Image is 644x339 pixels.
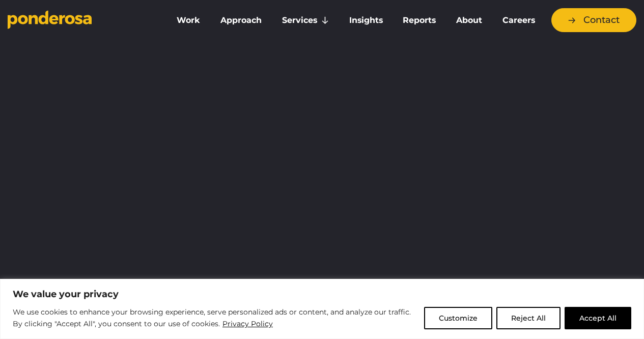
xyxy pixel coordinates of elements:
[169,10,208,31] a: Work
[448,10,490,31] a: About
[395,10,444,31] a: Reports
[274,10,337,31] a: Services
[212,10,270,31] a: Approach
[551,8,636,32] a: Contact
[494,10,543,31] a: Careers
[565,307,631,329] button: Accept All
[341,10,391,31] a: Insights
[8,10,153,31] a: Go to homepage
[424,307,492,329] button: Customize
[496,307,561,329] button: Reject All
[222,318,273,330] a: Privacy Policy
[13,306,416,330] p: We use cookies to enhance your browsing experience, serve personalized ads or content, and analyz...
[13,288,631,300] p: We value your privacy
